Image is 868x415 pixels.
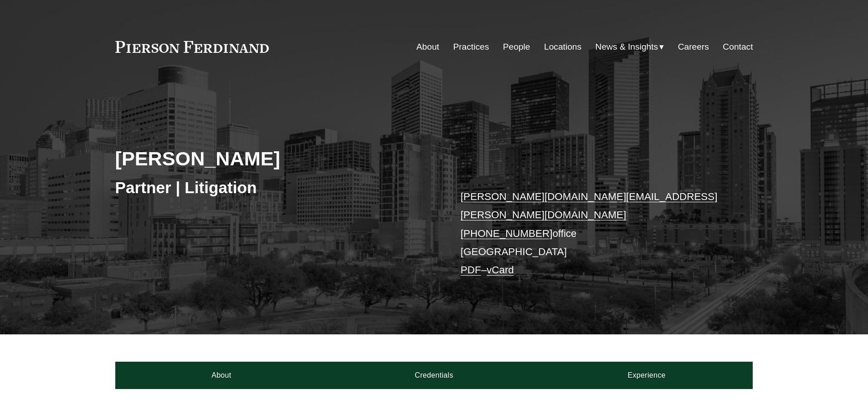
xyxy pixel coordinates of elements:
a: Locations [544,38,581,56]
p: office [GEOGRAPHIC_DATA] – [461,188,726,280]
a: PDF [461,264,481,276]
a: Contact [723,38,753,56]
a: [PERSON_NAME][DOMAIN_NAME][EMAIL_ADDRESS][PERSON_NAME][DOMAIN_NAME] [461,191,718,220]
a: About [115,362,328,389]
a: [PHONE_NUMBER] [461,228,553,239]
a: folder dropdown [596,38,664,56]
span: News & Insights [596,39,658,55]
a: Credentials [328,362,540,389]
h3: Partner | Litigation [115,178,434,198]
a: Careers [678,38,709,56]
a: Experience [540,362,753,389]
a: Practices [453,38,489,56]
h2: [PERSON_NAME] [115,147,434,170]
a: vCard [487,264,514,276]
a: About [416,38,439,56]
a: People [503,38,530,56]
